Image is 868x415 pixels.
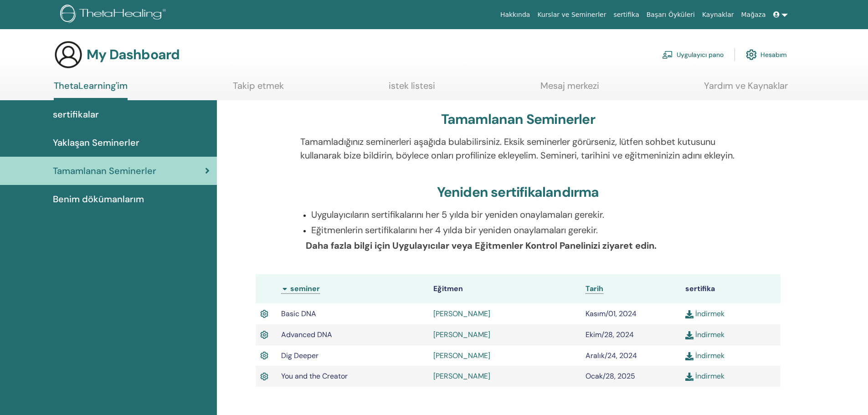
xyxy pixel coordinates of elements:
[306,240,657,251] b: Daha fazla bilgi için Uygulayıcılar veya Eğitmenler Kontrol Panelinizi ziyaret edin.
[433,309,490,318] a: [PERSON_NAME]
[260,350,268,362] img: Active Certificate
[685,330,724,339] a: İndirmek
[699,6,738,23] a: Kaynaklar
[662,51,673,59] img: chalkboard-teacher.svg
[260,371,268,383] img: Active Certificate
[281,371,348,381] span: You and the Creator
[281,309,316,318] span: Basic DNA
[429,274,581,303] th: Eğitmen
[581,324,681,345] td: Ekim/28, 2024
[441,111,595,128] h3: Tamamlanan Seminerler
[233,80,284,98] a: Takip etmek
[581,303,681,324] td: Kasım/01, 2024
[685,371,724,381] a: İndirmek
[685,352,693,360] img: download.svg
[53,136,139,149] span: Yaklaşan Seminerler
[437,184,599,200] h3: Yeniden sertifikalandırma
[54,80,128,100] a: ThetaLearning'im
[586,284,603,293] span: Tarih
[685,373,693,381] img: download.svg
[497,6,534,23] a: Hakkında
[53,108,99,121] span: sertifikalar
[311,208,735,221] p: Uygulayıcıların sertifikalarını her 5 yılda bir yeniden onaylamaları gerekir.
[662,45,724,65] a: Uygulayıcı pano
[60,5,169,25] img: logo.png
[54,40,83,69] img: generic-user-icon.jpg
[389,80,435,98] a: istek listesi
[685,309,724,318] a: İndirmek
[87,46,180,63] h3: My Dashboard
[53,164,156,178] span: Tamamlanan Seminerler
[534,6,610,23] a: Kurslar ve Seminerler
[433,330,490,339] a: [PERSON_NAME]
[260,329,268,341] img: Active Certificate
[746,47,757,62] img: cog.svg
[581,366,681,387] td: Ocak/28, 2025
[685,351,724,360] a: İndirmek
[685,310,693,318] img: download.svg
[53,192,144,206] span: Benim dökümanlarım
[685,331,693,339] img: download.svg
[581,345,681,366] td: Aralık/24, 2024
[540,80,599,98] a: Mesaj merkezi
[586,284,603,294] a: Tarih
[433,351,490,360] a: [PERSON_NAME]
[281,330,332,339] span: Advanced DNA
[610,6,642,23] a: sertifika
[433,371,490,381] a: [PERSON_NAME]
[643,6,699,23] a: Başarı Öyküleri
[737,6,769,23] a: Mağaza
[704,80,788,98] a: Yardım ve Kaynaklar
[281,351,318,360] span: Dig Deeper
[311,223,735,237] p: Eğitmenlerin sertifikalarını her 4 yılda bir yeniden onaylamaları gerekir.
[746,45,787,65] a: Hesabım
[300,135,735,162] p: Tamamladığınız seminerleri aşağıda bulabilirsiniz. Eksik seminerler görürseniz, lütfen sohbet kut...
[681,274,781,303] th: sertifika
[260,308,268,320] img: Active Certificate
